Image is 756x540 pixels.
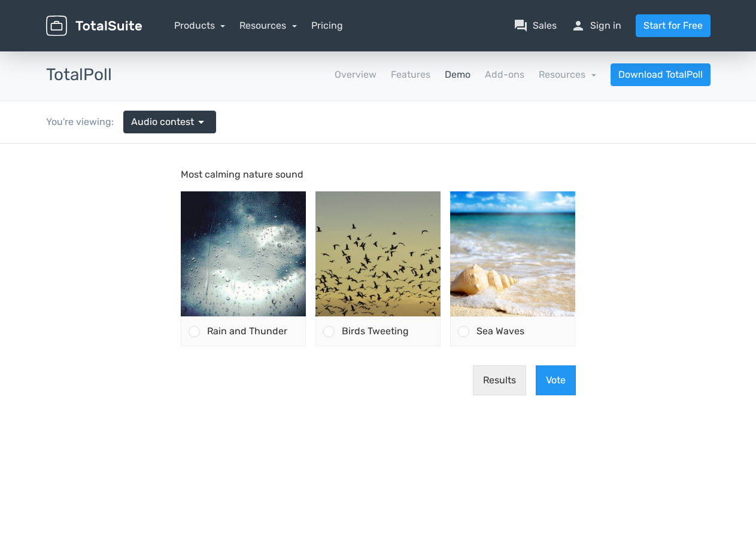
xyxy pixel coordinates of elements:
a: question_answerSales [514,19,557,33]
button: Results [473,222,526,252]
span: Sea Waves [476,182,524,193]
p: Most calming nature sound [181,24,576,38]
img: artworks-000135560423-s34yep-t500x500.jpg [181,48,306,173]
a: Overview [335,68,377,82]
span: Rain and Thunder [207,182,287,193]
h3: TotalPoll [46,66,112,84]
a: Download TotalPoll [611,63,711,86]
a: Demo [445,68,470,82]
div: You're viewing: [46,115,123,129]
span: Audio contest [131,115,194,129]
span: Birds Tweeting [342,182,409,193]
a: Add-ons [485,68,524,82]
img: TotalSuite for WordPress [46,16,142,36]
span: question_answer [514,19,528,33]
a: Audio contest arrow_drop_down [123,111,216,133]
span: arrow_drop_down [194,115,208,129]
img: artworks-000112897097-xbu6vr-t500x500.jpg [450,48,575,173]
span: person [571,19,585,33]
a: Products [174,20,226,31]
a: Resources [239,20,297,31]
img: artworks-000078704090-txipy3-t500x500.jpg [315,48,441,173]
button: Vote [536,222,576,252]
a: Pricing [311,19,343,33]
a: Start for Free [636,14,711,37]
a: personSign in [571,19,621,33]
a: Resources [539,69,596,80]
a: Features [391,68,430,82]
